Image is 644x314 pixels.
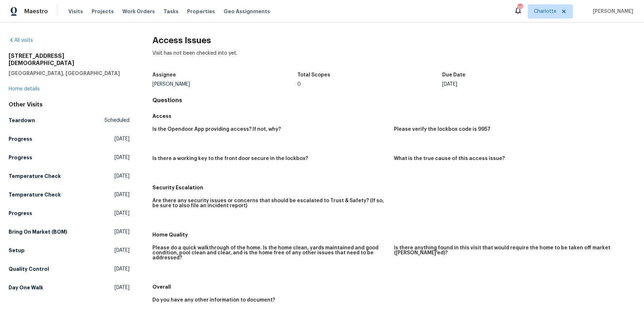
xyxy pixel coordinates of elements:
div: 0 [297,82,442,87]
a: All visits [9,38,33,43]
h5: [GEOGRAPHIC_DATA], [GEOGRAPHIC_DATA] [9,70,130,77]
div: 39 [517,4,522,11]
h5: Temperature Check [9,173,61,180]
div: [DATE] [442,82,587,87]
span: Maestro [24,8,48,15]
h5: Is the Opendoor App providing access? If not, why? [152,127,281,132]
h5: Progress [9,135,32,143]
h4: Questions [152,97,635,104]
span: Geo Assignments [224,8,270,15]
a: TeardownScheduled [9,114,130,127]
h5: Due Date [442,73,465,78]
span: Scheduled [104,117,130,124]
h2: [STREET_ADDRESS][DEMOGRAPHIC_DATA] [9,53,130,67]
h5: Setup [9,247,25,254]
h5: Bring On Market (BOM) [9,228,67,235]
h5: Home Quality [152,231,635,238]
a: Progress[DATE] [9,133,130,145]
span: [DATE] [114,154,130,161]
h5: Total Scopes [297,73,330,78]
h5: Progress [9,154,32,161]
span: [DATE] [114,210,130,217]
span: Visits [68,8,83,15]
h5: Temperature Check [9,191,61,198]
h5: Is there a working key to the front door secure in the lockbox? [152,156,308,161]
h5: Progress [9,210,32,217]
h5: Access [152,113,635,120]
h5: What is the true cause of this access issue? [394,156,505,161]
span: [DATE] [114,135,130,143]
h5: Quality Control [9,265,49,273]
span: Properties [187,8,215,15]
h5: Security Escalation [152,184,635,191]
h5: Day One Walk [9,284,43,291]
span: [DATE] [114,265,130,273]
h5: Please do a quick walkthrough of the home. Is the home clean, yards maintained and good condition... [152,245,388,260]
span: [DATE] [114,228,130,235]
h5: Overall [152,283,635,290]
a: Progress[DATE] [9,207,130,220]
a: Day One Walk[DATE] [9,281,130,294]
h5: Are there any security issues or concerns that should be escalated to Trust & Safety? (If so, be ... [152,198,388,208]
span: Projects [92,8,114,15]
a: Quality Control[DATE] [9,263,130,275]
span: [DATE] [114,284,130,291]
span: Tasks [164,9,179,14]
span: Work Orders [122,8,155,15]
span: [DATE] [114,173,130,180]
span: Charlotte [534,8,556,15]
span: [DATE] [114,247,130,254]
span: [DATE] [114,191,130,198]
div: Other Visits [9,101,130,108]
a: Temperature Check[DATE] [9,188,130,201]
h2: Access Issues [152,37,635,44]
a: Home details [9,86,40,91]
h5: Please verify the lockbox code is 9957 [394,127,491,132]
div: Visit has not been checked into yet. [152,50,635,68]
a: Setup[DATE] [9,244,130,257]
a: Temperature Check[DATE] [9,170,130,183]
a: Progress[DATE] [9,151,130,164]
span: [PERSON_NAME] [590,8,633,15]
a: Bring On Market (BOM)[DATE] [9,225,130,238]
h5: Teardown [9,117,35,124]
h5: Assignee [152,73,176,78]
h5: Do you have any other information to document? [152,298,275,303]
div: [PERSON_NAME] [152,82,297,87]
h5: Is there anything found in this visit that would require the home to be taken off market ([PERSON... [394,245,630,255]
